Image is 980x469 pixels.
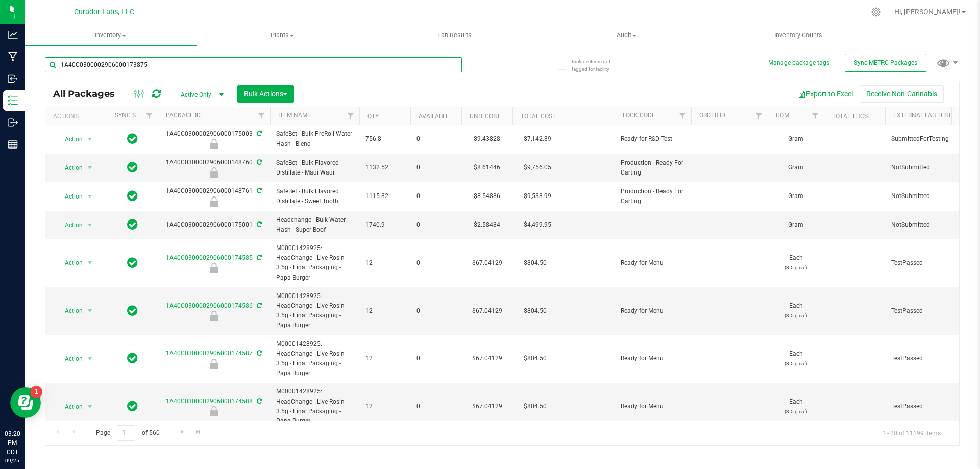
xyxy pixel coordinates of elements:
span: Action [56,304,83,318]
a: Total THC% [832,113,869,120]
span: Production - Ready For Carting [621,158,685,178]
span: Ready for Menu [621,258,685,268]
span: Action [56,256,83,270]
div: Ready for R&D Test [156,139,272,149]
span: Gram [774,134,818,144]
span: $804.50 [519,304,552,318]
span: select [84,352,96,366]
span: Each [774,397,818,416]
span: 12 [365,258,404,268]
a: Filter [253,107,270,125]
div: 1A40C0300002906000148761 [156,186,272,206]
a: External Lab Test Result [893,112,973,119]
span: Action [56,189,83,204]
span: $804.50 [519,351,552,366]
a: Sync Status [115,112,154,119]
div: 1A40C0300002906000175003 [156,129,272,149]
span: 1740.9 [365,220,404,230]
span: 0 [416,402,455,411]
span: In Sync [127,256,138,270]
a: 1A40C0300002906000174587 [166,350,253,357]
inline-svg: Inventory [8,95,18,106]
span: In Sync [127,189,138,203]
span: Action [56,218,83,232]
span: Gram [774,191,818,201]
p: (3.5 g ea.) [774,263,818,273]
td: $67.04129 [461,287,512,335]
span: $9,756.05 [519,160,556,175]
span: Audit [541,31,712,40]
inline-svg: Outbound [8,117,18,128]
div: Actions [53,113,103,120]
a: Audit [541,24,713,46]
span: 0 [416,258,455,268]
button: Bulk Actions [237,85,294,103]
span: Lab Results [424,31,485,40]
a: Filter [342,107,359,125]
td: $67.04129 [461,335,512,383]
span: select [84,400,96,414]
inline-svg: Manufacturing [8,52,18,62]
span: Sync from Compliance System [255,130,262,137]
div: Manage settings [870,7,883,17]
div: Ready for Menu [156,406,272,416]
span: select [84,161,96,175]
span: select [84,132,96,146]
a: Order Id [699,112,725,119]
span: Plants [197,31,368,40]
span: Sync from Compliance System [255,221,262,228]
span: Each [774,349,818,368]
p: (3.5 g ea.) [774,407,818,416]
span: Sync from Compliance System [255,159,262,166]
button: Manage package tags [768,59,829,67]
span: 0 [416,134,455,144]
div: 1A40C0300002906000175001 [156,220,272,230]
a: Filter [807,107,824,125]
span: 756.8 [365,134,404,144]
a: Unit Cost [470,113,500,120]
div: 1A40C0300002906000148760 [156,158,272,178]
a: Inventory [24,24,197,46]
span: In Sync [127,132,138,146]
td: $2.58484 [461,211,512,239]
span: 0 [416,220,455,230]
span: 0 [416,191,455,201]
span: Action [56,352,83,366]
span: select [84,218,96,232]
span: Hi, [PERSON_NAME]! [894,8,961,16]
span: Inventory [24,31,197,40]
span: All Packages [53,88,125,100]
span: $4,499.95 [519,217,556,232]
span: Inventory Counts [761,31,836,40]
div: Ready for Menu [156,311,272,321]
a: Filter [141,107,158,125]
span: Sync from Compliance System [255,187,262,194]
span: $804.50 [519,399,552,414]
span: M00001428925: HeadChange - Live Rosin 3.5g - Final Packaging - Papa Burger [276,243,353,283]
a: UOM [776,112,789,119]
span: In Sync [127,351,138,365]
button: Sync METRC Packages [845,54,926,72]
a: Go to the next page [175,425,189,439]
span: In Sync [127,217,138,232]
inline-svg: Reports [8,139,18,150]
span: Ready for Menu [621,306,685,316]
span: Production - Ready For Carting [621,187,685,206]
span: Sync from Compliance System [255,398,262,405]
span: 12 [365,306,404,316]
span: M00001428925: HeadChange - Live Rosin 3.5g - Final Packaging - Papa Burger [276,387,353,426]
a: Available [419,113,449,120]
td: $67.04129 [461,383,512,431]
inline-svg: Inbound [8,73,18,84]
a: Package ID [166,112,201,119]
p: (3.5 g ea.) [774,311,818,320]
a: Total Cost [521,113,556,120]
span: SafeBet - Bulk Flavored Distillate - Sweet Tooth [276,187,353,206]
span: Each [774,301,818,320]
span: Action [56,161,83,175]
span: Action [56,400,83,414]
a: Go to the last page [191,425,206,439]
span: In Sync [127,399,138,413]
a: Inventory Counts [713,24,885,46]
a: Qty [367,113,379,120]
